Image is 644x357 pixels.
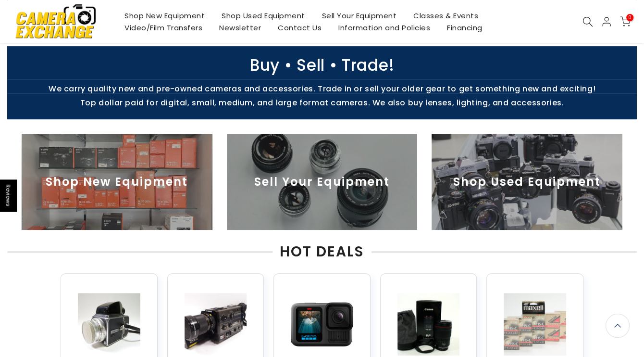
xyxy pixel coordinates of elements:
[270,22,330,34] a: Contact Us
[116,10,213,22] a: Shop New Equipment
[2,84,642,93] p: We carry quality new and pre-owned cameras and accessories. Trade in or sell your older gear to g...
[116,22,211,34] a: Video/Film Transfers
[272,244,372,259] span: HOT DEALS
[439,22,491,34] a: Financing
[620,16,631,27] a: 0
[626,14,633,21] span: 0
[313,10,405,22] a: Sell Your Equipment
[2,61,642,70] p: Buy • Sell • Trade!
[2,98,642,107] p: Top dollar paid for digital, small, medium, and large format cameras. We also buy lenses, lightin...
[606,314,630,338] a: Back to the top
[330,22,439,34] a: Information and Policies
[405,10,487,22] a: Classes & Events
[213,10,314,22] a: Shop Used Equipment
[211,22,270,34] a: Newsletter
